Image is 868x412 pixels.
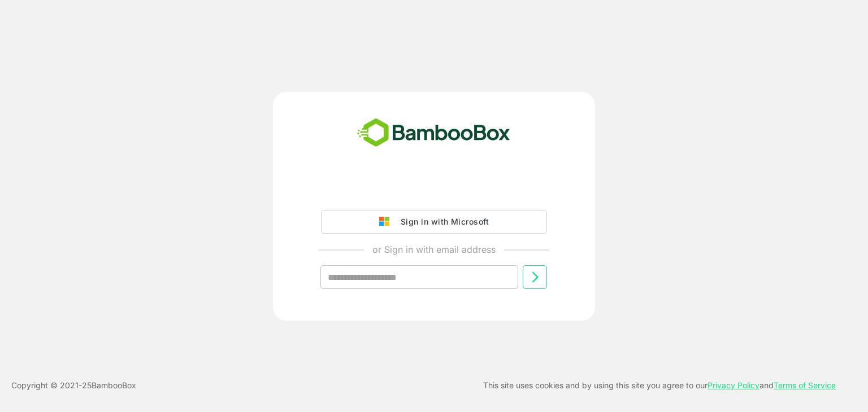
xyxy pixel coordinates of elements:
[379,217,395,227] img: google
[11,379,136,392] p: Copyright © 2021- 25 BambooBox
[372,243,496,256] p: or Sign in with email address
[395,214,489,229] div: Sign in with Microsoft
[351,115,517,152] img: bamboobox
[708,380,759,390] a: Privacy Policy
[774,380,836,390] a: Terms of Service
[483,379,836,392] p: This site uses cookies and by using this site you agree to our and
[321,210,547,234] button: Sign in with Microsoft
